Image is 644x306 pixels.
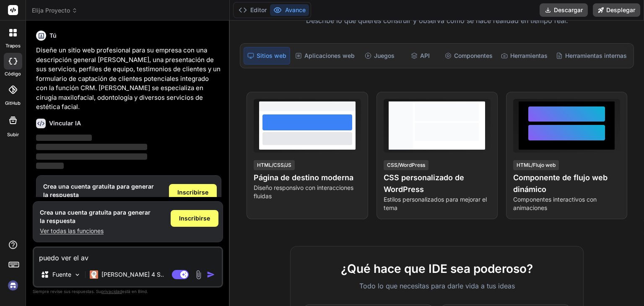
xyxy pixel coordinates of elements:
font: Todo lo que necesitas para darle vida a tus ideas [359,282,515,290]
button: Descargar [540,3,588,17]
font: Inscribirse [179,215,210,222]
img: Soneto Claude 4 [90,270,98,279]
font: Juegos [374,52,395,59]
font: Describe lo que quieres construir y observa cómo se hace realidad en tiempo real. [306,16,568,25]
font: Componente de flujo web dinámico [513,173,608,194]
font: Ver todas las funciones [40,227,104,234]
font: CSS/WordPress [387,162,425,168]
font: Sitios web [257,52,286,59]
font: Aplicaciones web [304,52,355,59]
font: HTML/CSS/JS [257,162,291,168]
font: Elija Proyecto [32,7,70,14]
font: Crea una cuenta gratuita para generar [40,209,151,216]
font: la respuesta [43,191,79,198]
button: Editor [235,4,270,16]
font: Subir [7,132,19,137]
font: [PERSON_NAME] 4 S.. [101,271,164,278]
font: Herramientas [510,52,548,59]
font: HTML/Flujo web [517,162,556,168]
img: adjunto [194,270,203,280]
font: Crea una cuenta gratuita para generar [43,183,154,190]
font: Avance [285,6,306,13]
font: la respuesta [40,217,75,224]
font: Componentes interactivos con animaciones [513,196,597,211]
font: Herramientas internas [565,52,627,59]
button: Avance [270,4,309,16]
img: iniciar sesión [6,278,20,293]
img: Seleccione modelos [74,271,81,278]
font: Desplegar [606,6,635,13]
font: GitHub [5,100,21,106]
font: Página de destino moderna [254,173,353,182]
img: icono [207,270,215,279]
font: API [420,52,430,59]
font: trapos [5,43,21,49]
font: código [5,71,21,77]
font: Tú [49,32,57,39]
font: Descargar [554,6,583,13]
font: Estilos personalizados para mejorar el tema [384,196,487,211]
font: ¿Qué hace que IDE sea poderoso? [341,262,533,276]
font: Vincular IA [49,119,81,127]
font: está en Bind. [122,289,148,294]
font: CSS personalizado de WordPress [384,173,464,194]
font: Componentes [454,52,493,59]
button: Desplegar [593,3,640,17]
font: Siempre revise sus respuestas. Su [33,289,101,294]
font: Fuente [52,271,71,278]
font: privacidad [101,289,122,294]
font: Inscribirse [177,189,208,196]
font: Diseñe un sitio web profesional para su empresa con una descripción general [PERSON_NAME], una pr... [36,46,221,111]
font: Diseño responsivo con interacciones fluidas [254,184,353,200]
font: Editor [250,6,267,13]
textarea: puedo ver el a [34,248,222,263]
